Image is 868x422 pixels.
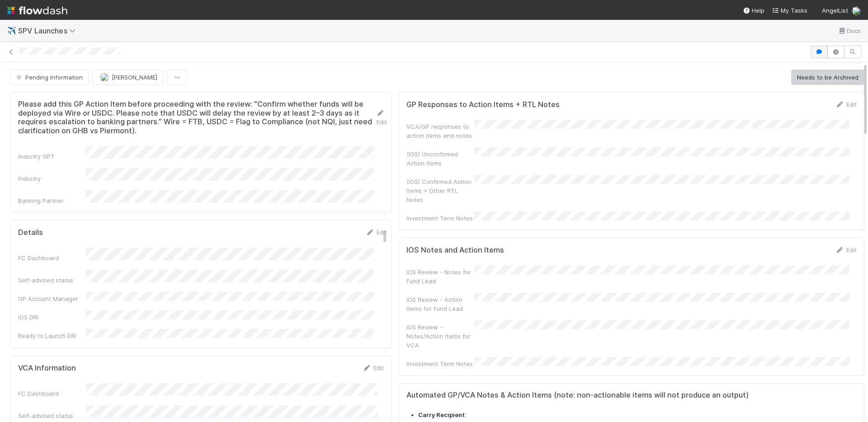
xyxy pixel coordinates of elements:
h5: Automated GP/VCA Notes & Action Items (note: non-actionable items will not produce an output) [406,391,857,400]
a: Docs [838,25,861,36]
strong: Carry Recipient [418,411,465,418]
div: Investment Term Notes [406,214,474,223]
span: AngelList [822,7,848,14]
span: My Tasks [772,7,807,14]
h5: GP Responses to Action Items + RTL Notes [406,100,560,109]
div: FC Dashboard [18,389,86,398]
div: Ready to Launch DRI [18,331,86,340]
a: Edit [366,229,387,236]
div: FC Dashboard [18,253,86,263]
h5: Please add this GP Action Item before proceeding with the review: "Confirm whether funds will be ... [18,100,376,135]
div: (IOS) Unconfirmed Action Items [406,150,474,168]
div: Help [743,6,764,15]
span: ✈️ [7,27,16,34]
div: IOS Review - Notes for Fund Lead [406,267,474,286]
a: Edit [835,101,857,108]
a: My Tasks [772,6,807,15]
h5: IOS Notes and Action Items [406,246,504,255]
div: Self-advised status [18,411,86,420]
a: Edit [376,109,387,126]
div: VCA/GP responses to action items and notes [406,122,474,140]
div: IOS Review - Notes/Action Items for VCA [406,323,474,350]
a: Edit [363,364,384,371]
button: Needs to be Archived [791,70,864,85]
div: Self-advised status [18,276,86,285]
div: IOS Review - Action Items for Fund Lead [406,295,474,313]
div: Industry [18,174,86,183]
li: : [418,411,857,420]
a: Edit [835,246,857,253]
span: SPV Launches [18,26,80,35]
div: Industry GPT [18,152,86,161]
h5: VCA Information [18,364,76,373]
div: Banking Partner [18,196,86,205]
img: logo-inverted-e16ddd16eac7371096b0.svg [7,3,67,18]
div: GP Account Manager [18,294,86,303]
div: Investment Term Notes [406,359,474,368]
h5: Details [18,228,43,237]
div: (IOS) Confirmed Action Items + Other RTL Notes [406,177,474,204]
img: avatar_6cb813a7-f212-4ca3-9382-463c76e0b247.png [852,6,861,15]
div: IOS DRI [18,313,86,322]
